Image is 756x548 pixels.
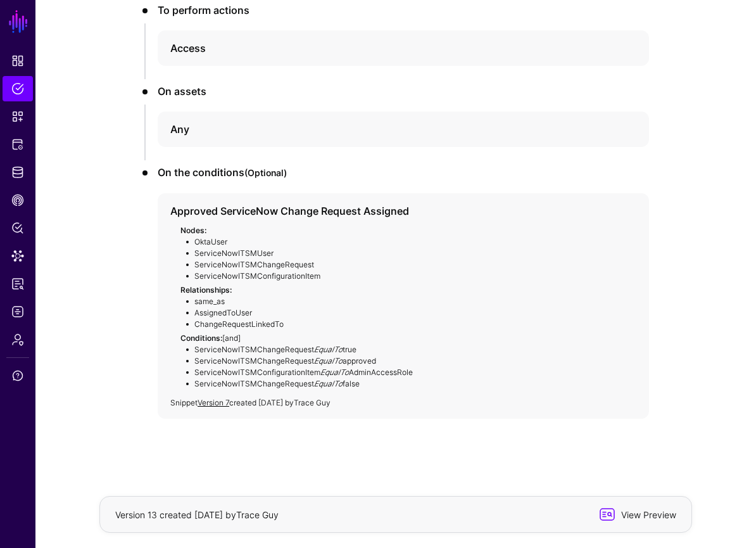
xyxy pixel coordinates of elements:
span: Identity Data Fabric [11,166,24,179]
div: Version 13 created [DATE] by [113,508,597,521]
a: Data Lens [3,243,33,269]
li: ServiceNowITSMChangeRequest [184,259,636,271]
a: SGNL [8,8,29,35]
small: (Optional) [244,167,287,178]
li: OktaUser [184,236,636,248]
span: View Preview [616,508,678,521]
h3: On assets [158,84,649,99]
h3: To perform actions [158,3,649,18]
em: EqualTo [314,345,343,354]
li: ServiceNowITSMConfigurationItem [184,271,636,282]
li: ServiceNowITSMUser [184,248,636,259]
span: Snippets [11,110,24,123]
em: EqualTo [314,379,343,388]
strong: Conditions: [180,333,222,343]
strong: Nodes: [180,226,206,235]
a: Snippets [3,104,33,129]
h4: Any [170,122,614,137]
strong: Relationships: [180,285,232,295]
li: ServiceNowITSMChangeRequest false [184,378,636,390]
span: Dashboard [11,54,24,67]
li: same_as [184,296,636,307]
span: Policies [11,82,24,95]
span: Data Lens [11,250,24,262]
app-identifier: Trace Guy [236,509,279,520]
li: [and] [170,333,636,390]
span: Protected Systems [11,138,24,151]
h3: On the conditions [158,165,649,181]
li: AssignedToUser [184,307,636,319]
span: CAEP Hub [11,194,24,207]
h4: Access [170,41,614,56]
a: Logs [3,299,33,324]
a: Policy Lens [3,215,33,241]
a: Admin [3,327,33,352]
a: CAEP Hub [3,188,33,213]
li: ServiceNowITSMChangeRequest approved [184,355,636,367]
app-identifier: Trace Guy [294,398,331,407]
a: Reports [3,271,33,296]
span: Support [11,369,24,382]
em: EqualTo [320,367,349,377]
p: Snippet created [DATE] by [170,397,636,409]
em: EqualTo [314,356,343,366]
h4: Approved ServiceNow Change Request Assigned [170,203,614,219]
a: Protected Systems [3,132,33,157]
span: Policy Lens [11,222,24,234]
a: Version 7 [198,398,229,407]
span: Admin [11,333,24,346]
li: ServiceNowITSMConfigurationItem AdminAccessRole [184,367,636,378]
a: Dashboard [3,48,33,73]
span: Reports [11,277,24,290]
li: ChangeRequestLinkedTo [184,319,636,330]
span: Logs [11,305,24,318]
a: Policies [3,76,33,101]
a: Identity Data Fabric [3,160,33,185]
li: ServiceNowITSMChangeRequest true [184,344,636,355]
